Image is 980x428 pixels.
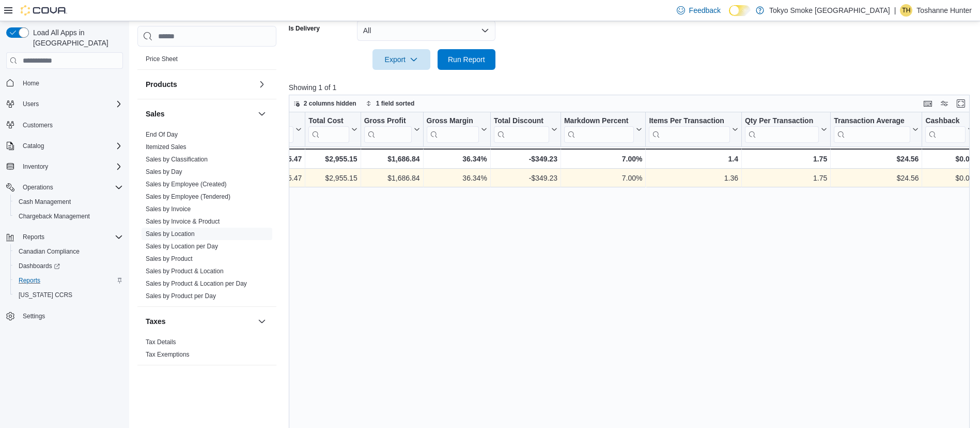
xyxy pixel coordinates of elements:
[19,160,52,173] button: Inventory
[10,273,127,288] button: Reports
[564,116,634,143] div: Markdown Percent
[146,168,182,175] a: Sales by Day
[364,116,411,143] div: Gross Profit
[146,55,178,63] span: Price Sheet
[494,172,557,185] div: -$349.23
[834,116,919,143] button: Transaction Average
[19,309,123,322] span: Settings
[146,109,165,119] h3: Sales
[19,181,123,194] span: Operations
[649,153,738,165] div: 1.4
[137,336,276,365] div: Taxes
[146,230,195,238] a: Sales by Location
[494,153,557,165] div: -$349.23
[146,156,208,163] a: Sales by Classification
[745,116,819,126] div: Qty Per Transaction
[146,181,227,188] a: Sales by Employee (Created)
[289,97,361,110] button: 2 columns hidden
[426,153,487,165] div: 36.34%
[362,97,419,110] button: 1 field sorted
[14,260,64,272] a: Dashboards
[902,4,910,17] span: TH
[23,100,39,108] span: Users
[925,153,973,165] div: $0.00
[240,116,293,126] div: Total Invoiced
[146,279,247,288] span: Sales by Product & Location per Day
[146,205,191,213] a: Sales by Invoice
[146,79,177,90] h3: Products
[146,268,224,275] a: Sales by Product & Location
[426,116,478,143] div: Gross Margin
[834,153,919,165] div: $24.56
[14,260,123,272] span: Dashboards
[426,116,478,126] div: Gross Margin
[564,116,642,143] button: Markdown Percent
[19,231,123,243] span: Reports
[689,5,721,16] span: Feedback
[19,160,123,173] span: Inventory
[23,233,44,241] span: Reports
[938,97,951,110] button: Display options
[364,172,419,185] div: $1,686.84
[21,5,67,16] img: Cova
[438,49,495,70] button: Run Report
[494,116,557,143] button: Total Discount
[19,262,60,270] span: Dashboards
[2,180,127,195] button: Operations
[146,155,208,164] span: Sales by Classification
[308,116,357,143] button: Total Cost
[834,116,910,143] div: Transaction Average
[2,230,127,244] button: Reports
[745,172,827,185] div: 1.75
[19,119,123,131] span: Customers
[955,97,967,110] button: Enter fullscreen
[494,116,549,126] div: Total Discount
[925,116,965,143] div: Cashback
[14,210,94,223] a: Chargeback Management
[19,310,49,322] a: Settings
[256,78,268,91] button: Products
[23,121,53,129] span: Customers
[372,49,430,70] button: Export
[137,128,276,306] div: Sales
[729,5,751,16] input: Dark Mode
[2,75,127,90] button: Home
[146,350,190,359] span: Tax Exemptions
[494,116,549,143] div: Total Discount
[146,255,193,262] a: Sales by Product
[14,289,123,301] span: Washington CCRS
[745,116,819,143] div: Qty Per Transaction
[256,315,268,328] button: Taxes
[146,338,176,346] a: Tax Details
[146,267,224,275] span: Sales by Product & Location
[19,247,80,256] span: Canadian Compliance
[146,79,254,90] button: Products
[19,181,57,194] button: Operations
[146,230,195,238] span: Sales by Location
[146,242,218,250] span: Sales by Location per Day
[146,193,230,200] a: Sales by Employee (Tendered)
[2,97,127,111] button: Users
[146,292,216,300] a: Sales by Product per Day
[146,143,186,151] a: Itemized Sales
[376,99,415,108] span: 1 field sorted
[19,140,123,152] span: Catalog
[379,49,424,70] span: Export
[10,209,127,224] button: Chargeback Management
[146,292,216,300] span: Sales by Product per Day
[649,116,730,143] div: Items Per Transaction
[289,82,977,93] p: Showing 1 of 1
[649,116,738,143] button: Items Per Transaction
[745,153,827,165] div: 1.75
[146,180,227,188] span: Sales by Employee (Created)
[146,316,254,327] button: Taxes
[23,163,48,171] span: Inventory
[14,274,123,287] span: Reports
[564,172,642,185] div: 7.00%
[146,131,178,138] a: End Of Day
[564,153,642,165] div: 7.00%
[745,116,827,143] button: Qty Per Transaction
[240,153,302,165] div: $5,245.47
